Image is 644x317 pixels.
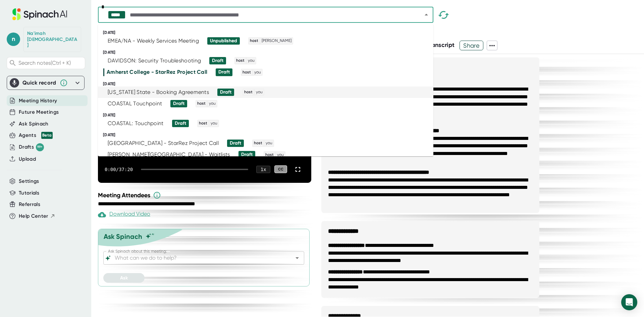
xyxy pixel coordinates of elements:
button: Tutorials [19,189,39,197]
div: Quick record [10,76,82,90]
div: [DATE] [103,50,433,55]
div: Na'imah Muhammad [27,31,77,48]
span: [PERSON_NAME] [261,38,292,44]
div: Meeting Attendees [98,191,313,199]
button: Close [422,10,431,19]
span: you [253,69,262,75]
div: Agents [19,131,53,139]
div: 1 x [256,166,270,173]
span: host [235,58,246,64]
button: Meeting History [19,97,57,105]
div: Draft [230,140,241,146]
button: Settings [19,177,39,185]
button: Drafts 99+ [19,143,44,151]
button: Future Meetings [19,108,59,116]
span: host [264,152,275,158]
div: [DATE] [103,82,433,87]
span: Search notes (Ctrl + K) [18,60,71,66]
div: Drafts [19,143,44,151]
div: [DATE] [103,133,433,138]
button: Upload [19,155,36,163]
div: COASTAL Touchpoint [108,100,162,107]
span: you [210,120,218,126]
div: Download Video [98,211,150,219]
div: EMEA/NA - Weekly Services Meeting [108,38,199,44]
div: Draft [175,120,186,126]
div: Unpublished [210,38,237,44]
div: Quick record [22,80,56,86]
button: Referrals [19,201,40,208]
span: host [249,38,259,44]
span: host [196,101,207,107]
div: 99+ [36,143,44,151]
span: Ask [120,275,128,281]
div: Amherst College - StarRez Project Call [107,69,207,75]
div: Open Intercom Messenger [621,294,637,310]
div: COASTAL: Touchpoint [108,120,164,127]
span: Transcript [426,41,455,49]
div: Draft [220,89,231,95]
span: you [276,152,285,158]
div: 0:00 / 37:20 [105,167,133,172]
div: Beta [41,132,53,139]
button: Ask [103,273,145,283]
div: [DATE] [103,30,433,35]
button: Transcript [426,41,455,50]
button: Agents Beta [19,131,53,139]
div: [GEOGRAPHIC_DATA] - StarRez Project Call [108,140,219,147]
button: Ask Spinach [19,120,49,128]
button: Open [292,253,302,263]
span: host [198,120,208,126]
div: Draft [218,69,230,75]
div: CC [274,165,287,173]
span: you [265,140,273,146]
span: host [243,89,254,95]
span: host [253,140,263,146]
div: Draft [173,101,184,107]
span: you [255,89,264,95]
span: Help Center [19,212,48,220]
span: you [247,58,256,64]
input: What can we do to help? [113,253,282,263]
span: host [241,69,252,75]
span: n [7,33,20,46]
div: Draft [212,58,223,64]
div: Draft [241,152,253,158]
div: [PERSON_NAME][GEOGRAPHIC_DATA] - Waitlists [108,151,230,158]
div: Ask Spinach [104,232,142,241]
button: Share [460,41,483,50]
div: DAVIDSON: Security Troubleshooting [108,57,201,64]
span: you [208,101,217,107]
div: [DATE] [103,113,433,118]
div: [US_STATE] State - Booking Agreements [108,89,209,96]
button: Help Center [19,212,55,220]
span: Share [460,40,483,51]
